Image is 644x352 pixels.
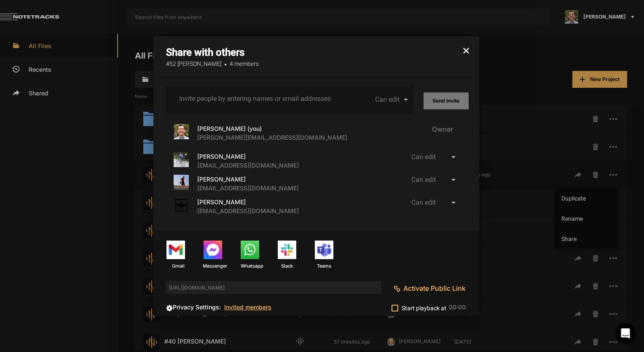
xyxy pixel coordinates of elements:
[173,303,221,311] span: Privacy Settings:
[166,60,221,67] span: #52 [PERSON_NAME]
[179,93,332,104] mat-chip-list: collaborators emails
[615,323,636,344] div: Open Intercom Messenger
[197,207,299,214] span: [EMAIL_ADDRESS][DOMAIN_NAME]
[236,259,263,270] span: Whatsapp
[174,152,189,167] img: ACg8ocLxXzHjWyafR7sVkIfmxRufCxqaSAR27SDjuE-ggbMy1qqdgD8=s96-c
[197,162,299,169] span: [EMAIL_ADDRESS][DOMAIN_NAME]
[449,303,466,311] span: 00:00
[230,60,259,67] span: 4 members
[411,124,460,142] div: Owner
[400,280,466,297] button: Activate Public Link
[174,124,189,139] img: 424769395311cb87e8bb3f69157a6d24
[197,134,347,141] span: [PERSON_NAME][EMAIL_ADDRESS][DOMAIN_NAME]
[402,303,446,313] span: Start playback at
[160,241,192,269] a: Gmail
[411,153,436,161] span: Can edit
[192,175,299,192] span: [PERSON_NAME]
[192,152,299,170] span: [PERSON_NAME]
[317,259,331,270] span: Teams
[153,36,479,78] h3: Share with others
[174,175,189,190] img: ACg8ocJ5zrP0c3SJl5dKscm-Goe6koz8A9fWD7dpguHuX8DX5VIxymM=s96-c
[166,281,381,294] span: [URL][DOMAIN_NAME]
[424,92,469,109] button: Send Invite
[199,259,227,270] span: Messenger
[234,241,266,269] a: Whatsapp
[179,95,332,103] input: Invite people by entering names or email addresses
[375,95,400,103] span: Can edit
[315,241,333,259] img: Share to Microsoft Teams
[192,198,299,215] span: [PERSON_NAME]
[174,198,189,213] img: ACg8ocKpinyfltYabm-Omuvp9S5XdqoFEJCCAHX1SNS9DboiogGp4uU=s96-c
[411,176,436,184] span: Can edit
[167,259,185,270] span: Gmail
[224,303,271,311] span: Invited members
[197,184,299,192] span: [EMAIL_ADDRESS][DOMAIN_NAME]
[192,124,347,142] span: [PERSON_NAME] (you)
[411,198,436,206] span: Can edit
[281,259,293,270] span: Slack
